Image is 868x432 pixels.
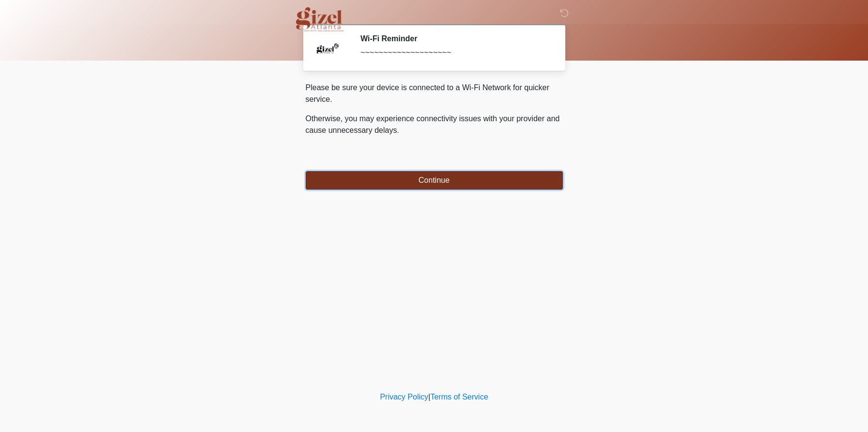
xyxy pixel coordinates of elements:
[306,82,563,105] p: Please be sure your device is connected to a Wi-Fi Network for quicker service.
[296,7,344,32] img: Gizel Atlanta Logo
[430,393,488,401] a: Terms of Service
[380,393,428,401] a: Privacy Policy
[313,34,342,63] img: Agent Avatar
[306,171,563,190] button: Continue
[306,113,563,136] p: Otherwise, you may experience connectivity issues with your provider and cause unnecessary delays
[428,393,430,401] a: |
[360,47,548,59] div: ~~~~~~~~~~~~~~~~~~~~
[397,126,399,134] span: .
